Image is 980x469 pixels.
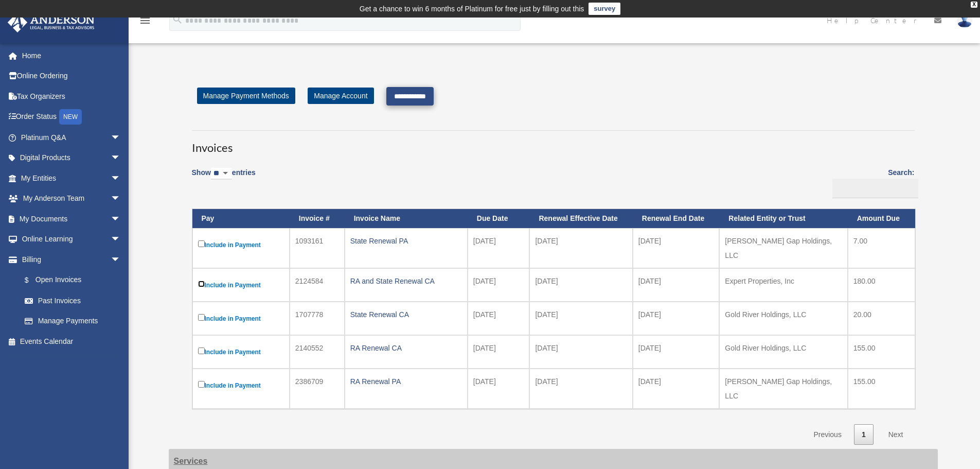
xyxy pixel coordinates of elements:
h3: Invoices [192,130,915,156]
td: [PERSON_NAME] Gap Holdings, LLC [719,228,847,268]
td: 20.00 [848,302,915,335]
label: Include in Payment [198,379,284,392]
i: menu [139,14,151,27]
div: close [971,2,977,8]
td: [DATE] [529,302,632,335]
span: arrow_drop_down [111,168,131,189]
div: NEW [59,109,82,125]
input: Include in Payment [198,314,205,321]
label: Include in Payment [198,345,284,358]
td: [DATE] [633,268,720,302]
strong: Services [174,457,208,465]
a: Platinum Q&Aarrow_drop_down [7,127,136,148]
input: Include in Payment [198,348,205,354]
td: 1093161 [290,228,345,268]
th: Amount Due: activate to sort column ascending [848,209,915,228]
td: [DATE] [529,335,632,369]
a: Manage Account [308,88,373,104]
a: Events Calendar [7,331,136,352]
a: $Open Invoices [14,270,126,291]
span: arrow_drop_down [111,127,131,148]
select: Showentries [211,168,232,180]
td: [DATE] [633,302,720,335]
input: Include in Payment [198,381,205,388]
th: Invoice Name: activate to sort column ascending [345,209,468,228]
td: [DATE] [529,369,632,409]
th: Pay: activate to sort column descending [192,209,290,228]
span: arrow_drop_down [111,188,131,210]
img: User Pic [957,13,972,28]
div: State Renewal CA [350,307,462,322]
div: State Renewal PA [350,234,462,248]
div: RA and State Renewal CA [350,274,462,288]
th: Invoice #: activate to sort column ascending [290,209,345,228]
label: Show entries [192,166,256,190]
td: 2140552 [290,335,345,369]
a: 1 [854,424,874,445]
th: Renewal Effective Date: activate to sort column ascending [529,209,632,228]
input: Search: [832,179,918,198]
th: Related Entity or Trust: activate to sort column ascending [719,209,847,228]
input: Include in Payment [198,240,205,247]
label: Search: [829,166,915,198]
td: Gold River Holdings, LLC [719,302,847,335]
input: Include in Payment [198,281,205,287]
td: Gold River Holdings, LLC [719,335,847,369]
td: [DATE] [468,268,530,302]
td: [DATE] [633,228,720,268]
td: [DATE] [468,228,530,268]
a: Home [7,45,136,66]
td: 155.00 [848,369,915,409]
label: Include in Payment [198,279,284,291]
img: Anderson Advisors Platinum Portal [5,12,98,32]
a: Previous [806,424,849,445]
td: [DATE] [468,369,530,409]
a: menu [139,18,151,27]
label: Include in Payment [198,238,284,251]
a: Online Ordering [7,66,136,86]
td: [DATE] [633,335,720,369]
a: My Anderson Teamarrow_drop_down [7,188,136,209]
a: My Documentsarrow_drop_down [7,209,136,229]
span: arrow_drop_down [111,209,131,230]
td: 155.00 [848,335,915,369]
a: Past Invoices [14,290,131,311]
td: 2386709 [290,369,345,409]
td: Expert Properties, Inc [719,268,847,302]
span: arrow_drop_down [111,229,131,250]
a: My Entitiesarrow_drop_down [7,168,136,188]
td: 180.00 [848,268,915,302]
a: Manage Payments [14,311,131,332]
a: survey [589,3,620,15]
a: Billingarrow_drop_down [7,249,131,270]
td: [DATE] [468,302,530,335]
div: Get a chance to win 6 months of Platinum for free just by filling out this [360,3,584,15]
td: 7.00 [848,228,915,268]
th: Due Date: activate to sort column ascending [468,209,530,228]
td: [DATE] [529,268,632,302]
td: [DATE] [468,335,530,369]
a: Online Learningarrow_drop_down [7,229,136,250]
span: arrow_drop_down [111,249,131,270]
a: Order StatusNEW [7,107,136,128]
td: 2124584 [290,268,345,302]
div: RA Renewal CA [350,341,462,355]
span: $ [30,274,35,287]
td: [DATE] [633,369,720,409]
a: Manage Payment Methods [197,88,295,104]
a: Digital Productsarrow_drop_down [7,148,136,168]
label: Include in Payment [198,312,284,325]
a: Tax Organizers [7,86,136,107]
td: [PERSON_NAME] Gap Holdings, LLC [719,369,847,409]
th: Renewal End Date: activate to sort column ascending [633,209,720,228]
span: arrow_drop_down [111,148,131,169]
td: [DATE] [529,228,632,268]
i: search [172,14,183,25]
div: RA Renewal PA [350,374,462,389]
td: 1707778 [290,302,345,335]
